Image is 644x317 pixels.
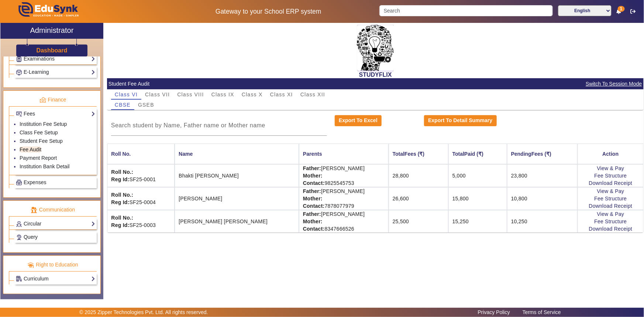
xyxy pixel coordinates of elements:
[107,78,644,89] mat-card-header: Student Fee Audit
[79,309,208,316] p: © 2025 Zipper Technologies Pvt. Ltd. All rights reserved.
[111,150,171,158] div: Roll No.
[115,102,131,107] span: CBSE
[111,176,129,182] strong: Reg Id:
[179,150,295,158] div: Name
[20,130,58,135] a: Class Fee Setup
[24,234,38,240] span: Query
[507,210,578,232] td: 10,250
[357,25,394,71] img: 4+gAAAAZJREFUAwCLXB3QkCMzSAAAAABJRU5ErkJggg==
[175,164,299,187] td: Bhakti [PERSON_NAME]
[393,150,444,158] div: TotalFees (₹)
[111,121,327,130] input: Search student by Name, Father name or Mother name
[9,96,97,104] p: Finance
[303,226,325,232] strong: Contact:
[20,155,57,161] a: Payment Report
[393,150,425,158] div: TotalFees (₹)
[177,92,204,97] span: Class VIII
[597,165,624,171] a: View & Pay
[111,150,131,158] div: Roll No.
[0,23,103,39] a: Administrator
[111,169,133,175] strong: Roll No.:
[111,192,133,198] strong: Roll No.:
[111,222,129,228] strong: Reg Id:
[107,210,175,232] td: SF25-0003
[389,187,448,210] td: 26,600
[16,180,22,185] img: Payroll.png
[165,8,372,15] h5: Gateway to your School ERP system
[303,211,321,217] strong: Father:
[179,150,193,158] div: Name
[511,150,574,158] div: PendingFees (₹)
[111,215,133,221] strong: Roll No.:
[585,80,642,88] span: Switch To Session Mode
[16,233,95,241] a: Query
[39,97,46,103] img: finance.png
[16,178,95,187] a: Expenses
[107,71,644,78] h2: STUDYFLIX
[389,210,448,232] td: 25,500
[20,147,41,152] a: Fee Audit
[303,165,321,171] strong: Father:
[175,210,299,232] td: [PERSON_NAME] [PERSON_NAME]
[16,235,22,240] img: Support-tickets.png
[299,210,389,232] td: [PERSON_NAME] 8347666526
[107,187,175,210] td: SF25-0004
[299,187,389,210] td: [PERSON_NAME] 7878077979
[9,206,97,214] p: Communication
[36,46,68,54] a: Dashboard
[20,121,67,127] a: Institution Fee Setup
[389,164,448,187] td: 28,800
[303,173,323,179] strong: Mother:
[511,150,551,158] div: PendingFees (₹)
[299,144,389,164] th: Parents
[30,26,74,35] h2: Administrator
[589,226,633,232] a: Download Receipt
[589,203,633,209] a: Download Receipt
[597,188,624,194] a: View & Pay
[303,196,323,201] strong: Mother:
[138,102,154,107] span: GSEB
[452,150,503,158] div: TotalPaid (₹)
[335,115,382,126] button: Export To Excel
[303,180,325,186] strong: Contact:
[618,6,625,12] span: 1
[270,92,293,97] span: Class XI
[597,211,624,217] a: View & Pay
[448,210,507,232] td: 15,250
[299,164,389,187] td: [PERSON_NAME] 9825545753
[20,138,63,144] a: Student Fee Setup
[24,179,46,185] span: Expenses
[474,307,514,317] a: Privacy Policy
[303,188,321,194] strong: Father:
[9,261,97,269] p: Right to Education
[20,163,69,169] a: Institution Bank Detail
[107,164,175,187] td: SF25-0001
[111,199,129,205] strong: Reg Id:
[589,180,633,186] a: Download Receipt
[595,218,627,224] a: Fee Structure
[595,173,627,179] a: Fee Structure
[507,164,578,187] td: 23,800
[175,187,299,210] td: [PERSON_NAME]
[242,92,263,97] span: Class X
[37,47,68,54] h3: Dashboard
[115,92,138,97] span: Class VI
[379,5,552,16] input: Search
[145,92,170,97] span: Class VII
[448,164,507,187] td: 5,000
[27,262,34,268] img: rte.png
[452,150,483,158] div: TotalPaid (₹)
[424,115,497,126] button: Export To Detail Summary
[303,218,323,224] strong: Mother:
[31,207,37,213] img: communication.png
[211,92,234,97] span: Class IX
[595,196,627,201] a: Fee Structure
[300,92,325,97] span: Class XII
[519,307,565,317] a: Terms of Service
[507,187,578,210] td: 10,800
[448,187,507,210] td: 15,800
[303,203,325,209] strong: Contact:
[578,144,644,164] th: Action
